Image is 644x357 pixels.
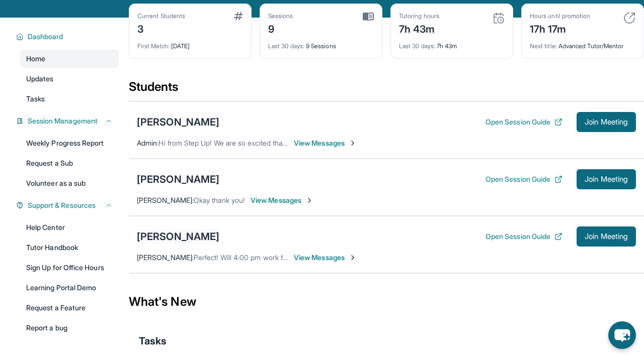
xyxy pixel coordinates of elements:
[486,231,562,242] button: Open Session Guide
[24,32,113,42] button: Dashboard
[251,195,313,205] span: View Messages
[363,12,374,21] img: card
[194,253,332,262] span: Perfect! Will 4:00 pm work for [DATE] also?
[20,218,119,236] a: Help Center
[577,112,636,132] button: Join Meeting
[349,254,357,262] img: Chevron-Right
[294,253,357,263] span: View Messages
[399,42,435,50] span: Last 30 days :
[20,279,119,297] a: Learning Portal Demo
[26,74,54,84] span: Updates
[530,36,635,50] div: Advanced Tutor/Mentor
[268,36,374,50] div: 9 Sessions
[608,321,636,349] button: chat-button
[585,233,628,240] span: Join Meeting
[20,154,119,172] a: Request a Sub
[137,196,194,204] span: [PERSON_NAME] :
[530,20,590,36] div: 17h 17m
[137,42,170,50] span: First Match :
[399,20,439,36] div: 7h 43m
[20,299,119,317] a: Request a Feature
[294,138,357,148] span: View Messages
[349,139,357,147] img: Chevron-Right
[137,172,219,186] div: [PERSON_NAME]
[137,139,158,147] span: Admin :
[28,32,63,42] span: Dashboard
[24,116,113,126] button: Session Management
[24,200,113,210] button: Support & Resources
[137,36,243,50] div: [DATE]
[530,12,590,20] div: Hours until promotion
[399,12,439,20] div: Tutoring hours
[305,196,313,204] img: Chevron-Right
[20,90,119,108] a: Tasks
[234,12,243,20] img: card
[26,54,45,64] span: Home
[129,79,644,101] div: Students
[137,253,194,262] span: [PERSON_NAME] :
[129,280,644,324] div: What's New
[20,174,119,192] a: Volunteer as a sub
[493,12,505,24] img: card
[26,94,45,104] span: Tasks
[486,174,562,184] button: Open Session Guide
[139,334,167,348] span: Tasks
[20,70,119,88] a: Updates
[268,42,304,50] span: Last 30 days :
[268,20,293,36] div: 9
[577,169,636,189] button: Join Meeting
[20,239,119,257] a: Tutor Handbook
[137,115,219,129] div: [PERSON_NAME]
[194,196,245,204] span: Okay thank you!
[530,42,557,50] span: Next title :
[577,226,636,247] button: Join Meeting
[28,200,96,210] span: Support & Resources
[486,117,562,127] button: Open Session Guide
[20,259,119,277] a: Sign Up for Office Hours
[585,176,628,182] span: Join Meeting
[268,12,293,20] div: Sessions
[399,36,505,50] div: 7h 43m
[20,50,119,68] a: Home
[585,119,628,125] span: Join Meeting
[20,134,119,152] a: Weekly Progress Report
[20,319,119,337] a: Report a bug
[28,116,98,126] span: Session Management
[623,12,635,24] img: card
[137,12,185,20] div: Current Students
[137,229,219,244] div: [PERSON_NAME]
[137,20,185,36] div: 3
